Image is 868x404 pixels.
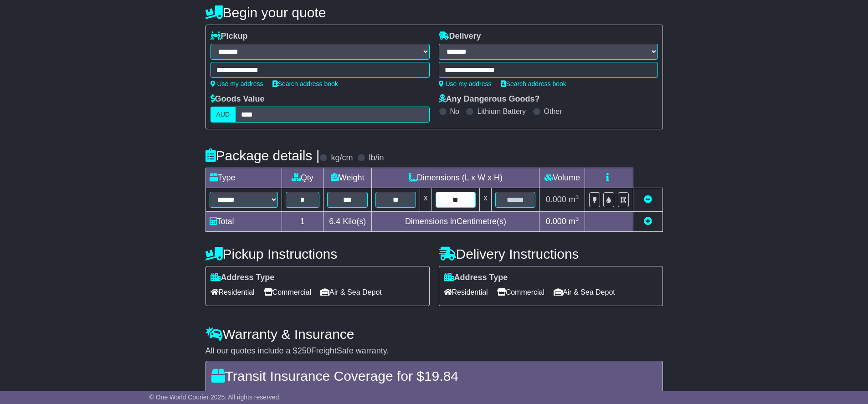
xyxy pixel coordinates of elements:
span: m [569,217,579,226]
td: Dimensions in Centimetre(s) [372,212,539,232]
div: All our quotes include a $ FreightSafe warranty. [205,346,663,356]
label: kg/cm [331,153,353,163]
sup: 3 [575,215,579,222]
h4: Delivery Instructions [439,246,663,261]
span: Air & Sea Depot [320,285,382,299]
span: Air & Sea Depot [554,285,615,299]
h4: Pickup Instructions [205,246,430,261]
span: 0.000 [546,195,566,204]
label: Delivery [439,31,481,41]
a: Add new item [644,217,652,226]
td: Total [205,212,282,232]
td: Volume [539,168,585,188]
span: 19.84 [424,368,458,384]
label: Goods Value [211,94,265,104]
td: x [420,188,431,212]
span: Commercial [497,285,544,299]
label: lb/in [369,153,384,163]
td: 1 [282,212,324,232]
span: © One World Courier 2025. All rights reserved. [149,394,281,401]
span: Residential [444,285,488,299]
span: Residential [211,285,255,299]
h4: Package details | [205,148,320,163]
span: 0.000 [546,217,566,226]
label: Address Type [211,273,275,283]
label: AUD [211,107,236,123]
a: Use my address [439,80,492,87]
td: Kilo(s) [324,212,372,232]
td: Weight [324,168,372,188]
label: Lithium Battery [477,107,526,116]
span: Commercial [264,285,311,299]
label: Any Dangerous Goods? [439,94,540,104]
a: Search address book [272,80,338,87]
span: 250 [298,346,311,355]
span: 6.4 [329,217,340,226]
label: No [450,107,459,116]
label: Other [544,107,562,116]
a: Search address book [501,80,566,87]
span: m [569,195,579,204]
label: Address Type [444,273,508,283]
td: x [480,188,492,212]
td: Dimensions (L x W x H) [372,168,539,188]
h4: Transit Insurance Coverage for $ [211,368,657,384]
a: Use my address [211,80,263,87]
sup: 3 [575,194,579,200]
td: Type [205,168,282,188]
h4: Warranty & Insurance [205,327,663,342]
h4: Begin your quote [205,5,663,20]
label: Pickup [211,31,248,41]
a: Remove this item [644,195,652,204]
td: Qty [282,168,324,188]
